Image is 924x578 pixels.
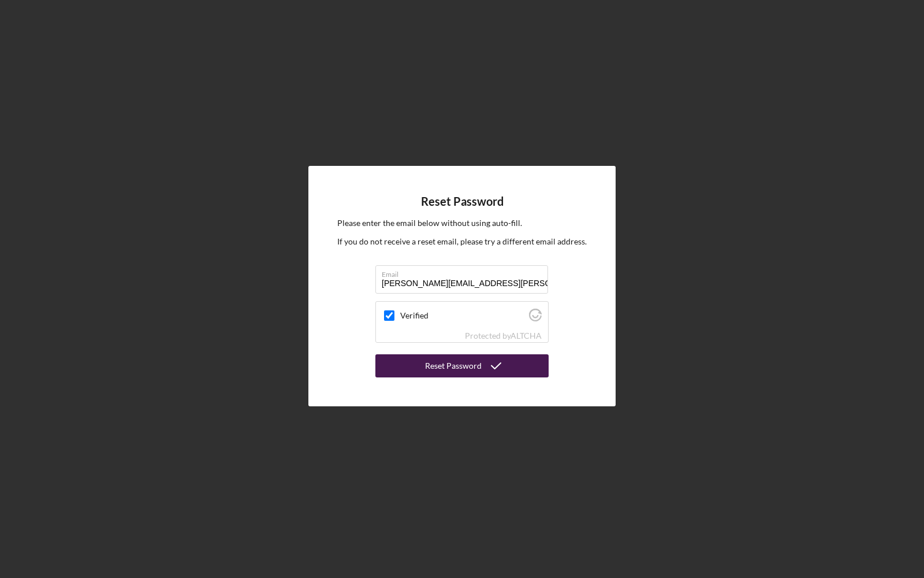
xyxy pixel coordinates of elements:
[465,331,542,340] div: Protected by
[529,313,542,323] a: Visit Altcha.org
[337,235,587,248] p: If you do not receive a reset email, please try a different email address.
[425,354,482,377] div: Reset Password
[382,266,548,279] label: Email
[400,311,526,320] label: Verified
[511,331,542,340] a: Visit Altcha.org
[421,195,504,208] h4: Reset Password
[337,217,587,229] p: Please enter the email below without using auto-fill.
[375,354,549,377] button: Reset Password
